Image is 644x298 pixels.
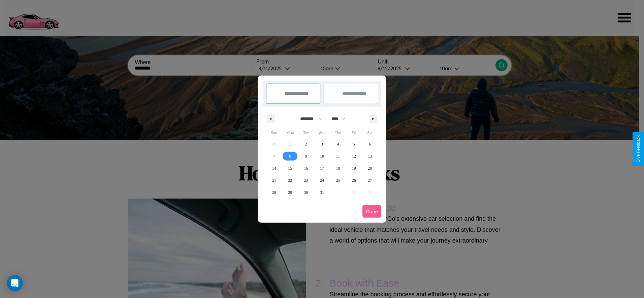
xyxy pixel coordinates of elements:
span: 27 [368,174,372,186]
button: 4 [330,138,346,150]
span: 18 [336,162,340,174]
span: Fri [346,127,362,138]
span: 23 [304,174,308,186]
span: Tue [298,127,314,138]
span: 24 [320,174,324,186]
span: Wed [314,127,330,138]
span: 21 [272,174,276,186]
span: 15 [288,162,292,174]
button: 15 [282,162,298,174]
span: 20 [368,162,372,174]
span: Thu [330,127,346,138]
button: 18 [330,162,346,174]
span: 1 [289,138,291,150]
span: 29 [288,186,292,199]
button: Done [362,205,381,218]
span: 17 [320,162,324,174]
span: 16 [304,162,308,174]
button: 6 [362,138,378,150]
span: 3 [321,138,323,150]
span: 19 [352,162,356,174]
button: 9 [298,150,314,162]
button: 30 [298,186,314,199]
span: 26 [352,174,356,186]
span: 28 [272,186,276,199]
button: 1 [282,138,298,150]
span: 11 [336,150,340,162]
button: 23 [298,174,314,186]
button: 17 [314,162,330,174]
span: 5 [353,138,355,150]
button: 24 [314,174,330,186]
span: 9 [305,150,307,162]
button: 8 [282,150,298,162]
span: Sat [362,127,378,138]
button: 21 [266,174,282,186]
span: 13 [368,150,372,162]
button: 14 [266,162,282,174]
span: 4 [337,138,339,150]
span: 6 [369,138,371,150]
button: 11 [330,150,346,162]
span: 7 [273,150,275,162]
span: 31 [320,186,324,199]
button: 16 [298,162,314,174]
span: 10 [320,150,324,162]
span: 8 [289,150,291,162]
button: 20 [362,162,378,174]
button: 3 [314,138,330,150]
button: 10 [314,150,330,162]
button: 7 [266,150,282,162]
span: 2 [305,138,307,150]
button: 31 [314,186,330,199]
button: 22 [282,174,298,186]
span: Sun [266,127,282,138]
span: 12 [352,150,356,162]
button: 19 [346,162,362,174]
button: 25 [330,174,346,186]
div: Give Feedback [636,135,641,163]
span: 30 [304,186,308,199]
button: 29 [282,186,298,199]
button: 5 [346,138,362,150]
button: 26 [346,174,362,186]
button: 2 [298,138,314,150]
button: 27 [362,174,378,186]
span: 22 [288,174,292,186]
button: 12 [346,150,362,162]
span: 25 [336,174,340,186]
button: 13 [362,150,378,162]
span: Mon [282,127,298,138]
div: Open Intercom Messenger [7,275,23,291]
button: 28 [266,186,282,199]
span: 14 [272,162,276,174]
